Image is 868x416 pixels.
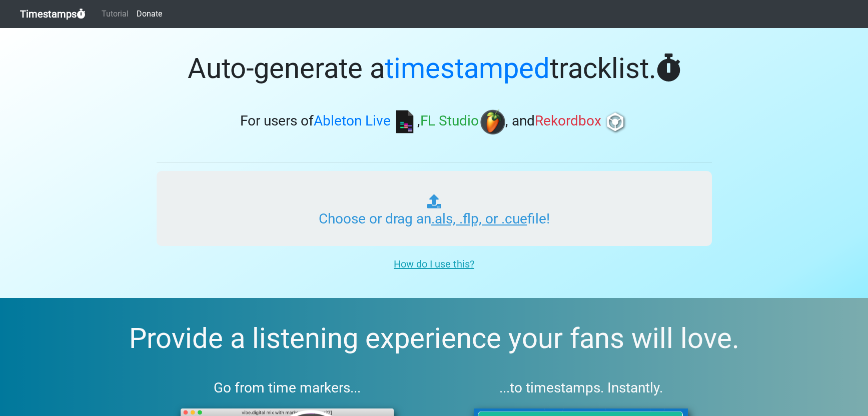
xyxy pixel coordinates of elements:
[157,109,712,134] h3: For users of , , and
[394,258,474,270] u: How do I use this?
[133,4,166,24] a: Donate
[20,4,86,24] a: Timestamps
[98,4,133,24] a: Tutorial
[480,109,505,134] img: fl.png
[535,113,601,129] span: Rekordbox
[24,322,844,355] h2: Provide a listening experience your fans will love.
[314,113,391,129] span: Ableton Live
[420,113,479,129] span: FL Studio
[157,52,712,85] h1: Auto-generate a tracklist.
[392,109,417,134] img: ableton.png
[157,379,418,396] h3: Go from time markers...
[603,109,628,134] img: rb.png
[450,379,712,396] h3: ...to timestamps. Instantly.
[385,52,550,85] span: timestamped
